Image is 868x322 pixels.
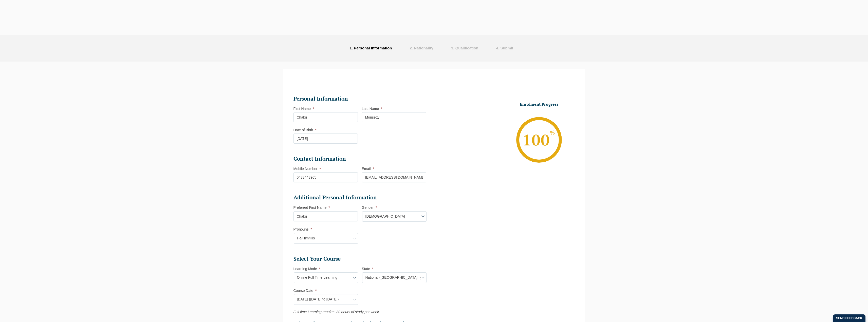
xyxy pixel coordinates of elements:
span: 2 [410,46,412,50]
em: Full time Learning requires 30 hours of study per week. [293,310,380,314]
input: Date of Birth* [293,134,358,144]
h2: Select Your Course [293,255,426,262]
h2: Additional Personal Information [293,194,426,201]
label: Last Name [362,107,382,111]
label: Course Date [293,289,317,293]
sup: % [550,131,555,136]
label: State [362,267,374,271]
span: 1 [350,46,352,50]
h2: Contact Information [293,155,426,162]
span: . Personal Information [352,46,392,50]
span: 3 [451,46,453,50]
span: . Submit [498,46,513,50]
label: Preferred First Name [293,205,330,210]
label: Mobile Number [293,167,321,171]
span: . Qualification [453,46,478,50]
input: Last Name* [362,112,426,122]
input: Preferred First Name* [293,211,358,221]
label: Learning Mode [293,267,321,271]
label: Pronouns [293,227,312,231]
span: 4 [496,46,498,50]
input: First Name* [293,112,358,122]
span: . Nationality [412,46,433,50]
label: Gender [362,205,377,210]
input: Email (Non-University)* [362,172,426,182]
h2: Personal Information [293,95,426,102]
label: Email [362,167,374,171]
input: Mobile No* [293,172,358,182]
h3: Enrolment Progress [507,102,571,107]
label: Date of Birth [293,128,317,132]
label: First Name [293,107,314,111]
span: 100 [523,130,555,150]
